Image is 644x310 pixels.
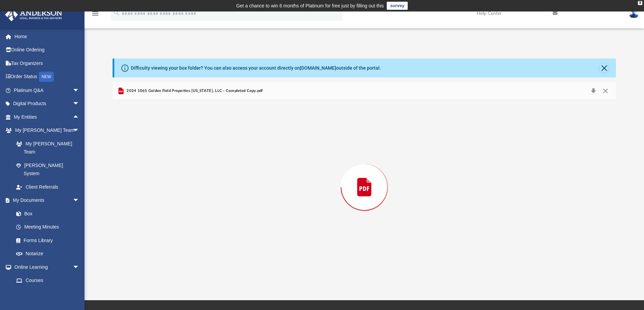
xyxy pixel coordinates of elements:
a: Video Training [9,287,83,301]
a: survey [387,2,408,10]
span: 2024 1065 Golden Field Properties [US_STATE], LLC - Completed Copy.pdf [125,88,263,94]
button: Download [587,86,599,96]
a: Home [5,30,90,43]
a: Meeting Minutes [9,220,86,234]
a: Forms Library [9,234,83,247]
a: Online Ordering [5,43,90,57]
div: Difficulty viewing your box folder? You can also access your account directly on outside of the p... [131,65,381,72]
a: Order StatusNEW [5,70,90,84]
i: menu [91,9,99,18]
span: arrow_drop_down [73,194,86,208]
span: arrow_drop_down [73,260,86,274]
div: Get a chance to win 6 months of Platinum for free just by filling out this [236,2,384,10]
a: [PERSON_NAME] System [9,159,86,180]
a: menu [91,13,99,18]
a: [DOMAIN_NAME] [300,65,336,71]
span: arrow_drop_down [73,97,86,111]
div: Preview [113,82,616,275]
div: close [638,1,642,5]
a: My Documentsarrow_drop_down [5,194,86,207]
a: Notarize [9,247,86,261]
i: search [113,9,120,17]
a: Digital Productsarrow_drop_down [5,97,90,111]
a: My [PERSON_NAME] Team [9,137,83,159]
button: Close [599,86,612,96]
a: Box [9,207,83,220]
span: arrow_drop_up [73,110,86,124]
a: Platinum Q&Aarrow_drop_down [5,84,90,97]
img: Anderson Advisors Platinum Portal [3,8,64,21]
a: My [PERSON_NAME] Teamarrow_drop_down [5,124,86,137]
span: arrow_drop_down [73,124,86,138]
a: Tax Organizers [5,56,90,70]
button: Close [599,63,609,73]
a: My Entitiesarrow_drop_up [5,110,90,124]
div: NEW [39,72,54,82]
span: arrow_drop_down [73,84,86,97]
a: Client Referrals [9,180,86,194]
a: Online Learningarrow_drop_down [5,260,86,274]
img: User Pic [629,8,639,18]
a: Courses [9,274,86,287]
